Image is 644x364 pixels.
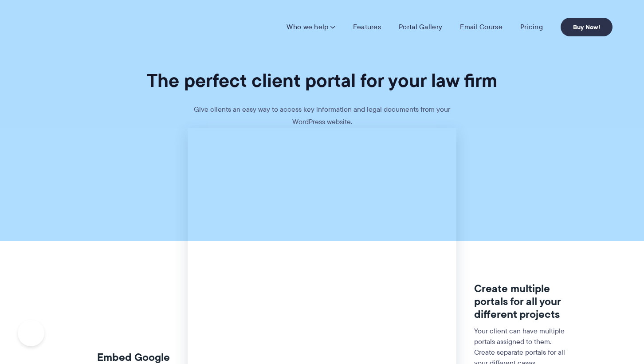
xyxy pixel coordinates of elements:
a: Features [353,23,381,31]
a: Who we help [287,23,335,31]
a: Pricing [520,23,543,31]
h3: Create multiple portals for all your different projects [474,282,571,321]
p: Give clients an easy way to access key information and legal documents from your WordPress website. [189,103,455,128]
a: Buy Now! [561,18,613,36]
iframe: Toggle Customer Support [18,320,44,346]
a: Portal Gallery [399,23,442,31]
a: Email Course [460,23,503,31]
